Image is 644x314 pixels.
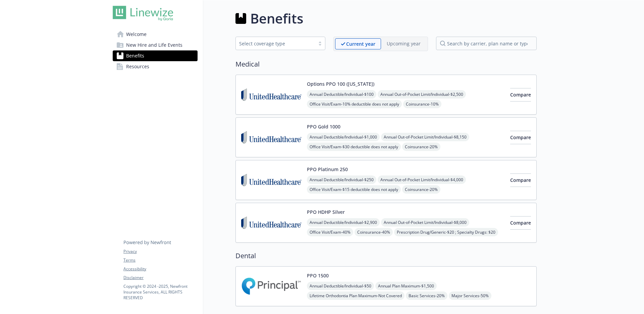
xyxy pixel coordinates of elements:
span: New Hire and Life Events [126,40,182,50]
a: Resources [113,61,198,72]
button: PPO HDHP Silver [307,208,345,215]
h2: Dental [235,251,537,261]
p: Upcoming year [387,40,421,47]
span: Office Visit/Exam - $30 deductible does not apply [307,143,401,151]
a: Accessibility [123,266,197,272]
img: United Healthcare Insurance Company carrier logo [241,123,302,152]
span: Annual Deductible/Individual - $2,900 [307,218,380,227]
a: Terms [123,257,197,263]
span: Coinsurance - 20% [402,143,440,151]
span: Coinsurance - 20% [402,185,440,194]
button: Compare [510,88,531,102]
h1: Benefits [250,8,303,29]
span: Resources [126,61,149,72]
span: Annual Deductible/Individual - $50 [307,282,374,290]
span: Prescription Drug/Generic - $20 ; Specialty Drugs: $20 [394,228,498,236]
span: Major Services - 50% [449,291,491,300]
span: Office Visit/Exam - 10% deductible does not apply [307,100,402,108]
span: Annual Deductible/Individual - $250 [307,175,376,184]
img: Principal Financial Group Inc carrier logo [241,272,302,301]
a: Disclaimer [123,275,197,281]
img: United Healthcare Insurance Company carrier logo [241,166,302,194]
span: Lifetime Orthodontia Plan Maximum - Not Covered [307,291,405,300]
span: Compare [510,220,531,226]
span: Coinsurance - 10% [403,100,441,108]
img: United Healthcare Insurance Company carrier logo [241,208,302,237]
span: Office Visit/Exam - $15 deductible does not apply [307,185,401,194]
button: PPO Gold 1000 [307,123,340,130]
span: Annual Plan Maximum - $1,500 [375,282,437,290]
span: Coinsurance - 40% [355,228,393,236]
span: Annual Out-of-Pocket Limit/Individual - $8,000 [381,218,469,227]
span: Annual Out-of-Pocket Limit/Individual - $4,000 [378,175,466,184]
button: Compare [510,173,531,187]
span: Upcoming year [381,38,426,49]
button: Options PPO 100 ([US_STATE]) [307,80,374,87]
button: Compare [510,131,531,144]
a: New Hire and Life Events [113,40,198,50]
span: Office Visit/Exam - 40% [307,228,353,236]
button: Compare [510,216,531,230]
span: Compare [510,177,531,183]
a: Privacy [123,248,197,254]
button: PPO 1500 [307,272,329,279]
span: Compare [510,134,531,141]
span: Benefits [126,50,144,61]
span: Basic Services - 20% [406,291,447,300]
input: search by carrier, plan name or type [436,37,537,50]
span: Annual Deductible/Individual - $1,000 [307,133,380,141]
a: Welcome [113,29,198,40]
img: United Healthcare Insurance Company carrier logo [241,80,302,109]
p: Current year [346,40,375,47]
span: Annual Out-of-Pocket Limit/Individual - $2,500 [378,90,466,99]
span: Welcome [126,29,147,40]
div: Select coverage type [239,40,312,47]
a: Benefits [113,50,198,61]
h2: Medical [235,59,537,69]
span: Annual Deductible/Individual - $100 [307,90,376,99]
span: Annual Out-of-Pocket Limit/Individual - $8,150 [381,133,469,141]
span: Compare [510,91,531,98]
button: PPO Platinum 250 [307,166,348,173]
p: Copyright © 2024 - 2025 , Newfront Insurance Services, ALL RIGHTS RESERVED [123,283,197,301]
